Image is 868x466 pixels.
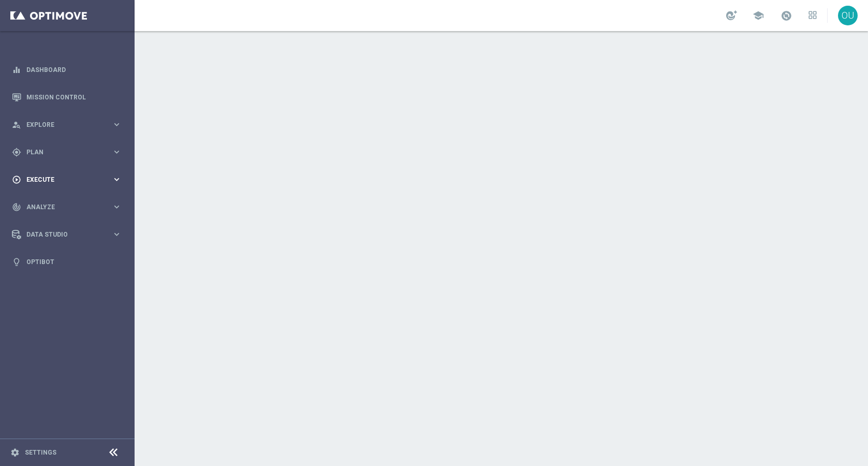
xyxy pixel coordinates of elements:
a: Dashboard [26,56,122,83]
i: keyboard_arrow_right [112,174,122,184]
i: lightbulb [12,257,21,267]
a: Optibot [26,248,122,275]
i: keyboard_arrow_right [112,229,122,239]
i: keyboard_arrow_right [112,202,122,212]
a: Settings [25,449,56,456]
i: keyboard_arrow_right [112,147,122,157]
div: OU [838,6,858,25]
div: Plan [12,148,112,157]
i: equalizer [12,65,21,75]
span: Analyze [26,204,112,210]
button: gps_fixed Plan keyboard_arrow_right [11,148,122,156]
div: Analyze [12,202,112,212]
button: equalizer Dashboard [11,66,122,74]
span: Explore [26,122,112,128]
span: school [753,10,764,21]
button: Data Studio keyboard_arrow_right [11,230,122,239]
button: person_search Explore keyboard_arrow_right [11,121,122,129]
button: lightbulb Optibot [11,258,122,266]
div: Mission Control [12,83,122,111]
i: keyboard_arrow_right [112,120,122,129]
span: Execute [26,177,112,183]
i: play_circle_outline [12,175,21,184]
button: play_circle_outline Execute keyboard_arrow_right [11,176,122,184]
div: Dashboard [12,56,122,83]
div: Execute [12,175,112,184]
i: gps_fixed [12,148,21,157]
button: Mission Control [11,93,122,101]
span: Data Studio [26,231,112,238]
a: Mission Control [26,83,122,111]
i: person_search [12,120,21,129]
i: settings [10,448,20,457]
i: track_changes [12,202,21,212]
div: Optibot [12,248,122,275]
button: track_changes Analyze keyboard_arrow_right [11,203,122,211]
div: Data Studio [12,230,112,239]
span: Plan [26,149,112,155]
div: Explore [12,120,112,129]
